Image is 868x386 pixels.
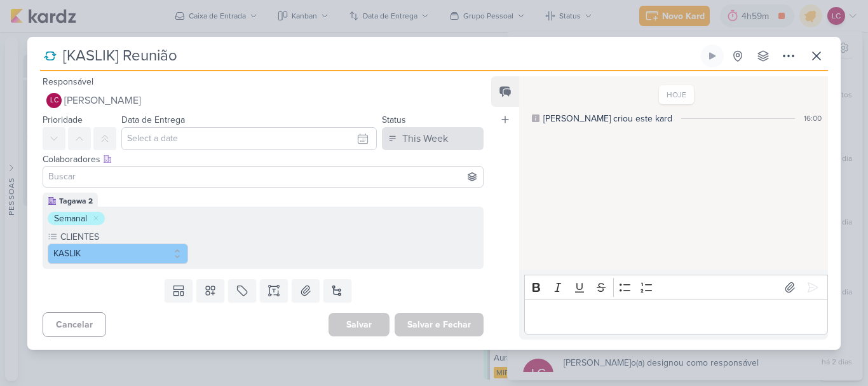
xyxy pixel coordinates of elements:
[43,89,484,112] button: LC [PERSON_NAME]
[402,131,448,146] div: This Week
[64,93,141,108] span: [PERSON_NAME]
[50,97,58,104] p: LC
[121,114,185,125] label: Data de Entrega
[59,45,698,67] input: Kard Sem Título
[382,127,484,150] button: This Week
[804,113,822,124] div: 16:00
[46,169,480,184] input: Buscar
[59,195,93,207] div: Tagawa 2
[382,114,406,125] label: Status
[524,300,828,334] div: Editor editing area: main
[707,51,717,61] div: Ligar relógio
[43,76,93,87] label: Responsável
[48,244,188,264] button: KASLIK
[43,312,106,337] button: Cancelar
[54,212,87,225] div: Semanal
[43,153,484,166] div: Colaboradores
[46,93,62,108] div: Laís Costa
[59,230,188,244] label: CLIENTES
[121,127,377,150] input: Select a date
[543,112,672,125] div: [PERSON_NAME] criou este kard
[524,275,828,300] div: Editor toolbar
[43,114,83,125] label: Prioridade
